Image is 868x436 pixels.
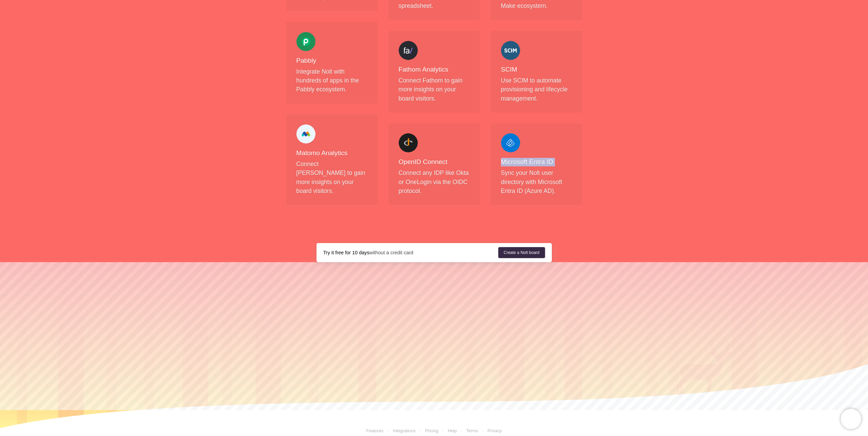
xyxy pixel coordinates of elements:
[399,168,470,195] p: Connect any IDP like Okta or OneLogin via the OIDC protocol.
[416,428,439,433] a: Pricing
[399,158,470,166] h4: OpenID Connect
[323,250,369,255] strong: Try it free for 10 days
[457,428,478,433] a: Terms
[296,57,367,65] h4: Pabbly
[501,158,572,166] h4: Microsoft Entra ID
[841,409,861,429] iframe: Chatra live chat
[296,149,367,157] h4: Matomo Analytics
[478,428,502,433] a: Privacy
[296,67,367,94] p: Integrate Nolt with hundreds of apps in the Pabbly ecosystem.
[399,65,470,74] h4: Fathom Analytics
[296,160,367,196] p: Connect [PERSON_NAME] to gain more insights on your board visitors.
[501,76,572,103] p: Use SCIM to automate provisioning and lifecycle management.
[501,65,572,74] h4: SCIM
[366,428,384,433] a: Features
[501,168,572,195] p: Sync your Nolt user directory with Microsoft Entra ID (Azure AD).
[498,247,545,258] a: Create a Nolt board
[399,76,470,103] p: Connect Fathom to gain more insights on your board visitors.
[383,428,415,433] a: Integrations
[448,428,457,433] a: Help
[323,249,498,256] div: without a credit card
